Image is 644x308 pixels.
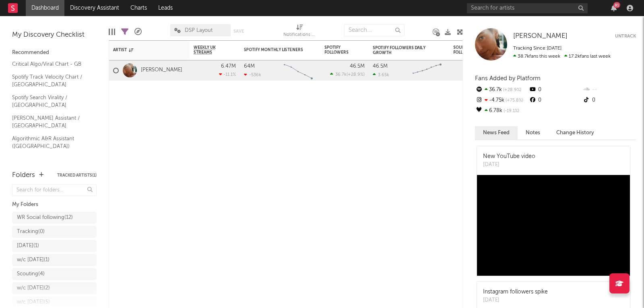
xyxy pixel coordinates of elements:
div: 81 [613,2,620,8]
div: 46.5M [373,64,388,69]
a: Spotify Search Virality / [GEOGRAPHIC_DATA] [12,93,89,110]
div: A&R Pipeline [134,20,142,44]
div: Spotify Followers Daily Growth [373,46,433,55]
button: Untrack [615,32,636,40]
button: News Feed [475,126,518,139]
div: Recommended [12,48,97,58]
div: 64M [244,64,255,69]
div: 36.7k [475,85,528,95]
a: w/c [DATE](2) [12,282,97,294]
div: -536k [244,72,261,77]
a: w/c [DATE](1) [12,254,97,266]
div: 6.47M [221,64,236,69]
input: Search for folders... [12,184,97,196]
span: [PERSON_NAME] [513,33,568,40]
div: ( ) [330,72,365,77]
a: Critical Algo/Viral Chart - GB [12,60,89,69]
div: Spotify Followers [324,45,353,55]
a: Editorial A&R Assistant ([GEOGRAPHIC_DATA]) [12,155,89,171]
div: w/c [DATE] ( 5 ) [17,298,50,307]
span: +28.9 % [348,73,363,77]
div: -4.75k [475,95,528,106]
button: Notes [518,126,548,139]
div: Artist [113,48,173,52]
a: [PERSON_NAME] [513,32,568,40]
div: Scouting ( 4 ) [17,269,45,279]
div: 46.5M [350,64,365,69]
div: My Discovery Checklist [12,30,97,40]
div: WR Social following ( 12 ) [17,213,73,223]
button: 81 [611,5,617,11]
a: [PERSON_NAME] Assistant / [GEOGRAPHIC_DATA] [12,114,89,130]
a: Spotify Track Velocity Chart / [GEOGRAPHIC_DATA] [12,73,89,89]
div: [DATE] [483,161,535,169]
div: My Folders [12,200,97,210]
a: Algorithmic A&R Assistant ([GEOGRAPHIC_DATA]) [12,134,89,151]
input: Search... [344,24,405,36]
div: Notifications (Artist) [283,20,316,44]
div: Filters(1 of 1) [121,20,128,44]
div: 0 [528,85,582,95]
span: 36.7k [335,73,347,77]
div: Folders [12,171,35,180]
div: 0 [528,95,582,106]
button: Save [233,29,244,33]
span: 38.7k fans this week [513,54,560,59]
svg: Chart title [280,60,316,81]
a: Scouting(4) [12,268,97,280]
div: w/c [DATE] ( 1 ) [17,255,50,265]
span: -19.1 % [502,109,519,113]
a: [DATE](1) [12,240,97,252]
a: WR Social following(12) [12,212,97,224]
div: w/c [DATE] ( 2 ) [17,283,50,293]
span: 17.2k fans last week [513,54,611,59]
div: 3.65k [373,72,389,77]
div: -11.1 % [219,72,236,77]
div: Instagram followers spike [483,288,548,296]
div: Tracking ( 0 ) [17,227,45,237]
a: [PERSON_NAME] [141,67,182,74]
span: Tracking Since: [DATE] [513,46,561,51]
svg: Chart title [409,60,445,81]
div: [DATE] [483,296,548,304]
div: [DATE] ( 1 ) [17,241,39,251]
span: DSP Layout [185,28,213,33]
span: Weekly UK Streams [194,45,224,55]
div: Notifications (Artist) [283,30,316,40]
div: 0 [582,95,636,106]
button: Change History [548,126,602,139]
div: Edit Columns [109,20,115,44]
div: -- [582,85,636,95]
span: +75.8 % [504,98,523,103]
div: New YouTube video [483,152,535,161]
span: +28.9 % [502,88,521,92]
a: Tracking(0) [12,226,97,238]
div: SoundCloud Followers [453,45,481,55]
div: 6.78k [475,106,528,116]
input: Search for artists [467,3,588,13]
button: Tracked Artists(1) [57,173,97,177]
div: Spotify Monthly Listeners [244,48,304,52]
span: Fans Added by Platform [475,75,541,81]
